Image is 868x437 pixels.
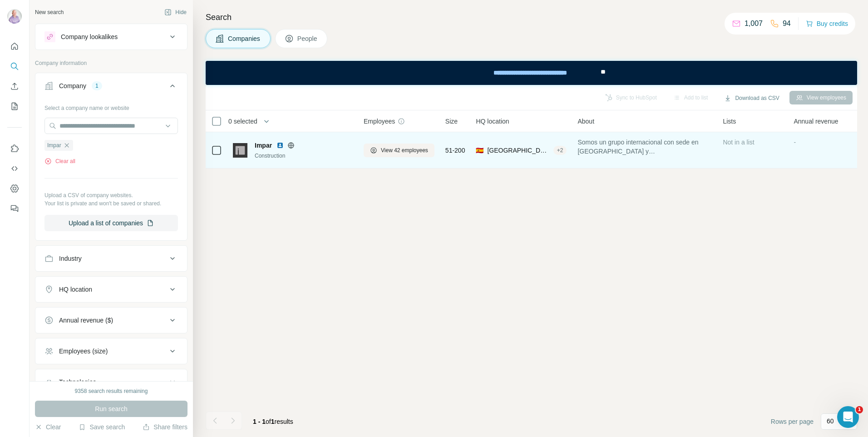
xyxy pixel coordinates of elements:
[35,278,187,300] button: HQ location
[143,422,187,432] button: Share filters
[206,61,857,85] iframe: Banner
[206,11,857,24] h4: Search
[44,199,178,208] p: Your list is private and won't be saved or shared.
[59,285,92,294] div: HQ location
[35,340,187,362] button: Employees (size)
[7,200,22,217] button: Feedback
[35,309,187,331] button: Annual revenue ($)
[255,152,353,160] div: Construction
[7,9,22,24] img: Avatar
[61,32,118,41] div: Company lookalikes
[7,58,22,74] button: Search
[255,141,272,150] span: Impar
[794,117,838,126] span: Annual revenue
[44,215,178,231] button: Upload a list of companies
[44,100,178,112] div: Select a company name or website
[47,141,61,149] span: Impar
[59,377,96,387] div: Technologies
[266,418,271,425] span: of
[783,18,791,29] p: 94
[35,371,187,393] button: Technologies
[577,117,594,126] span: About
[35,248,187,269] button: Industry
[381,146,428,154] span: View 42 employees
[59,254,82,263] div: Industry
[35,75,187,100] button: Company1
[856,406,863,413] span: 1
[476,117,509,126] span: HQ location
[228,34,261,43] span: Companies
[7,98,22,114] button: My lists
[297,34,318,43] span: People
[75,387,148,395] div: 9358 search results remaining
[7,78,22,94] button: Enrich CSV
[35,26,187,48] button: Company lookalikes
[44,191,178,199] p: Upload a CSV of company websites.
[723,117,736,126] span: Lists
[745,18,763,29] p: 1,007
[718,91,785,105] button: Download as CSV
[487,146,549,155] span: [GEOGRAPHIC_DATA], [GEOGRAPHIC_DATA]
[59,347,108,356] div: Employees (size)
[445,117,458,126] span: Size
[35,8,64,16] div: New search
[271,418,275,425] span: 1
[827,417,834,426] p: 60
[553,146,567,154] div: + 2
[577,138,712,156] span: Somos un grupo internacional con sede en [GEOGRAPHIC_DATA] y [GEOGRAPHIC_DATA], especializado en ...
[59,81,86,90] div: Company
[723,139,754,146] span: Not in a list
[79,422,125,432] button: Save search
[794,139,796,146] span: -
[233,143,247,158] img: Logo of Impar
[158,5,193,19] button: Hide
[771,417,814,426] span: Rows per page
[7,140,22,157] button: Use Surfe on LinkedIn
[59,316,113,325] div: Annual revenue ($)
[228,117,257,126] span: 0 selected
[92,82,102,90] div: 1
[253,418,293,425] span: results
[44,157,75,165] button: Clear all
[7,180,22,197] button: Dashboard
[806,17,848,30] button: Buy credits
[35,59,187,67] p: Company information
[476,146,483,155] span: 🇪🇸
[837,406,859,428] iframe: Intercom live chat
[276,142,284,149] img: LinkedIn logo
[445,146,465,155] span: 51-200
[7,160,22,177] button: Use Surfe API
[7,38,22,55] button: Quick start
[253,418,266,425] span: 1 - 1
[35,422,61,432] button: Clear
[364,144,434,157] button: View 42 employees
[364,117,395,126] span: Employees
